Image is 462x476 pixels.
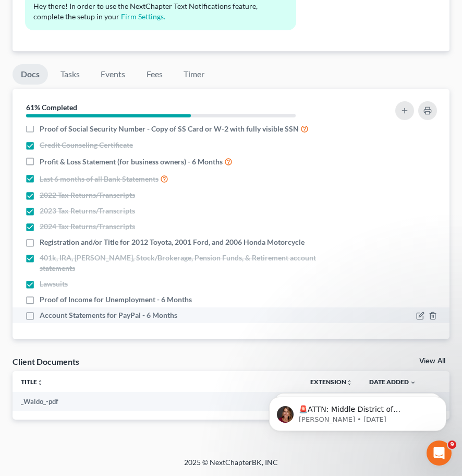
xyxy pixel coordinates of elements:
span: Proof of Social Security Number - Copy of SS Card or W-2 with fully visible SSN [40,124,299,134]
a: Tasks [52,64,88,85]
td: _Waldo_-pdf [13,392,302,411]
span: 2022 Tax Returns/Transcripts [40,190,135,200]
span: 9 [448,441,456,449]
span: 2024 Tax Returns/Transcripts [40,221,135,232]
a: Fees [138,64,171,85]
span: Last 6 months of all Bank Statements [40,174,159,184]
i: unfold_more [37,379,43,386]
a: Events [92,64,133,85]
iframe: Intercom live chat [427,441,452,466]
a: Titleunfold_more [21,378,43,386]
span: Account Statements for PayPal - 6 Months [40,310,177,320]
iframe: Intercom notifications message [253,375,462,448]
span: Proof of Income for Unemployment - 6 Months [40,294,192,305]
a: Timer [175,64,213,85]
span: Registration and/or Title for 2012 Toyota, 2001 Ford, and 2006 Honda Motorcycle [40,237,305,247]
a: View All [419,358,445,365]
a: Firm Settings. [121,12,165,21]
div: 2025 © NextChapterBK, INC [43,457,419,476]
span: Profit & Loss Statement (for business owners) - 6 Months [40,157,223,167]
div: Client Documents [13,356,79,367]
span: Credit Counseling Certificate [40,140,133,150]
strong: 61% Completed [26,103,77,112]
span: Lawsuits [40,279,68,289]
span: 2023 Tax Returns/Transcripts [40,206,135,216]
span: 401k, IRA, [PERSON_NAME], Stock/Brokerage, Pension Funds, & Retirement account statements [40,253,332,273]
a: Docs [13,64,48,85]
span: Hey there! In order to use the NextChapter Text Notifications feature, complete the setup in your [33,2,259,21]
